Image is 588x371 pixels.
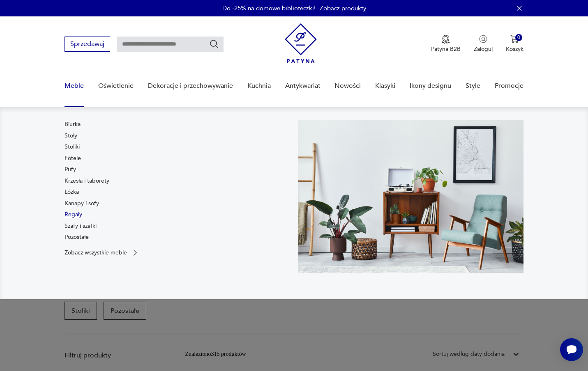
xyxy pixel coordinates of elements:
[65,154,81,163] a: Fotele
[148,70,233,102] a: Dekoracje i przechowywanie
[285,70,321,102] a: Antykwariat
[65,42,110,48] a: Sprzedawaj
[479,35,487,43] img: Ikonka użytkownika
[65,165,76,174] a: Pufy
[431,45,461,53] p: Patyna B2B
[65,222,97,230] a: Szafy i szafki
[320,4,366,12] a: Zobacz produkty
[65,132,77,140] a: Stoły
[65,188,79,196] a: Łóżka
[510,35,519,43] img: Ikona koszyka
[65,143,80,151] a: Stoliki
[495,70,523,102] a: Promocje
[431,35,461,53] button: Patyna B2B
[431,35,461,53] a: Ikona medaluPatyna B2B
[65,250,127,255] p: Zobacz wszystkie meble
[506,35,523,53] button: 0Koszyk
[98,70,134,102] a: Oświetlenie
[474,45,493,53] p: Zaloguj
[506,45,523,53] p: Koszyk
[65,70,84,102] a: Meble
[222,4,316,12] p: Do -25% na domowe biblioteczki!
[466,70,480,102] a: Style
[209,39,219,49] button: Szukaj
[410,70,451,102] a: Ikony designu
[515,34,522,41] div: 0
[298,120,523,273] img: 969d9116629659dbb0bd4e745da535dc.jpg
[334,70,361,102] a: Nowości
[65,37,110,52] button: Sprzedawaj
[65,249,139,257] a: Zobacz wszystkie meble
[65,233,89,241] a: Pozostałe
[65,211,82,219] a: Regały
[375,70,395,102] a: Klasyki
[65,199,99,208] a: Kanapy i sofy
[247,70,271,102] a: Kuchnia
[65,177,109,185] a: Krzesła i taborety
[560,338,583,361] iframe: Smartsupp widget button
[474,35,493,53] button: Zaloguj
[65,120,81,128] a: Biurka
[285,23,317,63] img: Patyna - sklep z meblami i dekoracjami vintage
[442,35,450,44] img: Ikona medalu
